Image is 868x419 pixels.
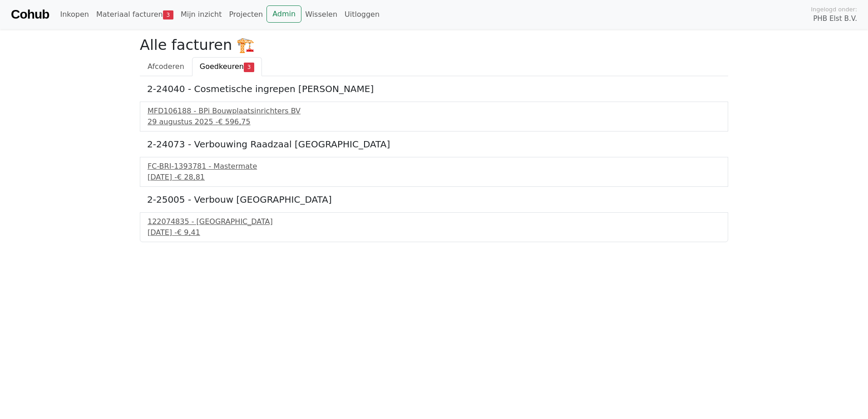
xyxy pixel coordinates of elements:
[266,5,301,23] a: Admin
[140,36,728,54] h2: Alle facturen 🏗️
[813,14,857,24] span: PHB Elst B.V.
[163,10,173,19] span: 3
[148,216,720,227] div: 122074835 - [GEOGRAPHIC_DATA]
[148,161,720,172] div: FC-BRI-1393781 - Mastermate
[148,172,720,183] div: [DATE] -
[148,161,720,183] a: FC-BRI-1393781 - Mastermate[DATE] -€ 28,81
[192,57,262,76] a: Goedkeuren3
[148,106,720,117] div: MFD106188 - BPi Bouwplaatsinrichters BV
[225,5,266,24] a: Projecten
[148,106,720,127] a: MFD106188 - BPi Bouwplaatsinrichters BV29 augustus 2025 -€ 596,75
[148,216,720,238] a: 122074835 - [GEOGRAPHIC_DATA][DATE] -€ 9,41
[140,57,192,76] a: Afcoderen
[147,139,721,150] h5: 2-24073 - Verbouwing Raadzaal [GEOGRAPHIC_DATA]
[11,4,49,25] a: Cohub
[177,228,200,237] span: € 9,41
[177,5,226,24] a: Mijn inzicht
[218,117,250,126] span: € 596,75
[177,173,205,181] span: € 28,81
[811,5,857,14] span: Ingelogd onder:
[301,5,341,24] a: Wisselen
[56,5,92,24] a: Inkopen
[200,62,244,71] span: Goedkeuren
[244,63,254,72] span: 3
[341,5,383,24] a: Uitloggen
[93,5,177,24] a: Materiaal facturen3
[147,83,721,94] h5: 2-24040 - Cosmetische ingrepen [PERSON_NAME]
[148,62,184,71] span: Afcoderen
[148,227,720,238] div: [DATE] -
[148,117,720,127] div: 29 augustus 2025 -
[147,194,721,205] h5: 2-25005 - Verbouw [GEOGRAPHIC_DATA]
